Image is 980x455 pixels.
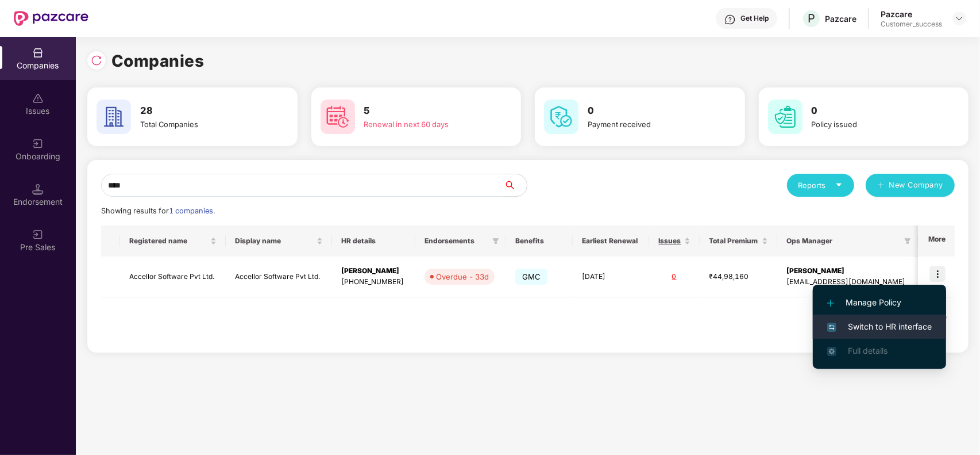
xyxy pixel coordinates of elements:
[658,236,682,246] span: Issues
[786,236,900,246] span: Ops Manager
[341,277,406,288] div: [PHONE_NUMBER]
[902,234,913,248] span: filter
[889,179,944,191] span: New Company
[827,323,836,332] img: svg+xml;base64,PHN2ZyB4bWxucz0iaHR0cDovL3d3dy53My5vcmcvMjAwMC9zdmciIHdpZHRoPSIxNiIgaGVpZ2h0PSIxNi...
[798,179,843,191] div: Reports
[32,229,44,240] img: svg+xml;base64,PHN2ZyB3aWR0aD0iMjAiIGhlaWdodD0iMjAiIHZpZXdCb3g9IjAgMCAyMCAyMCIgZmlsbD0ibm9uZSIgeG...
[32,183,44,195] img: svg+xml;base64,PHN2ZyB3aWR0aD0iMTQuNSIgaGVpZ2h0PSIxNC41IiB2aWV3Qm94PSIwIDAgMTYgMTYiIGZpbGw9Im5vbm...
[588,118,712,130] div: Payment received
[515,269,548,285] span: GMC
[700,225,777,257] th: Total Premium
[364,104,489,118] h3: 5
[120,257,226,297] td: Accellor Software Pvt Ltd.
[129,236,209,246] span: Registered name
[848,346,888,355] span: Full details
[808,12,815,25] span: P
[97,100,131,134] img: svg+xml;base64,PHN2ZyB4bWxucz0iaHR0cDovL3d3dy53My5vcmcvMjAwMC9zdmciIHdpZHRoPSI2MCIgaGVpZ2h0PSI2MC...
[436,271,489,282] div: Overdue - 33d
[506,225,573,257] th: Benefits
[881,9,942,20] div: Pazcare
[364,118,489,130] div: Renewal in next 60 days
[929,266,946,282] img: icon
[226,225,332,257] th: Display name
[827,296,932,309] span: Manage Policy
[786,266,909,277] div: [PERSON_NAME]
[827,300,834,307] img: svg+xml;base64,PHN2ZyB4bWxucz0iaHR0cDovL3d3dy53My5vcmcvMjAwMC9zdmciIHdpZHRoPSIxMi4yMDEiIGhlaWdodD...
[32,138,44,150] img: svg+xml;base64,PHN2ZyB3aWR0aD0iMjAiIGhlaWdodD0iMjAiIHZpZXdCb3g9IjAgMCAyMCAyMCIgZmlsbD0ibm9uZSIgeG...
[14,11,88,26] img: New Pazcare Logo
[812,118,936,130] div: Policy issued
[588,104,712,118] h3: 0
[709,272,768,282] div: ₹44,98,160
[786,277,909,288] div: [EMAIL_ADDRESS][DOMAIN_NAME]
[169,207,215,215] span: 1 companies.
[120,225,226,257] th: Registered name
[111,48,205,74] h1: Companies
[658,272,690,282] div: 0
[724,14,736,25] img: svg+xml;base64,PHN2ZyBpZD0iSGVscC0zMngzMiIgeG1sbnM9Imh0dHA6Ly93d3cudzMub3JnLzIwMDAvc3ZnIiB3aWR0aD...
[341,266,406,277] div: [PERSON_NAME]
[140,104,265,118] h3: 28
[332,225,415,257] th: HR details
[503,181,527,190] span: search
[812,104,936,118] h3: 0
[235,236,314,246] span: Display name
[140,118,265,130] div: Total Companies
[492,238,499,244] span: filter
[321,100,355,134] img: svg+xml;base64,PHN2ZyB4bWxucz0iaHR0cDovL3d3dy53My5vcmcvMjAwMC9zdmciIHdpZHRoPSI2MCIgaGVpZ2h0PSI2MC...
[503,174,527,197] button: search
[955,14,964,23] img: svg+xml;base64,PHN2ZyBpZD0iRHJvcGRvd24tMzJ4MzIiIHhtbG5zPSJodHRwOi8vd3d3LnczLm9yZy8yMDAwL3N2ZyIgd2...
[425,236,488,246] span: Endorsements
[226,257,332,297] td: Accellor Software Pvt Ltd.
[649,225,700,257] th: Issues
[881,20,942,29] div: Customer_success
[573,257,649,297] td: [DATE]
[904,238,911,244] span: filter
[827,320,932,333] span: Switch to HR interface
[825,13,856,24] div: Pazcare
[573,225,649,257] th: Earliest Renewal
[709,236,759,246] span: Total Premium
[827,347,836,356] img: svg+xml;base64,PHN2ZyB4bWxucz0iaHR0cDovL3d3dy53My5vcmcvMjAwMC9zdmciIHdpZHRoPSIxNi4zNjMiIGhlaWdodD...
[32,47,44,59] img: svg+xml;base64,PHN2ZyBpZD0iQ29tcGFuaWVzIiB4bWxucz0iaHR0cDovL3d3dy53My5vcmcvMjAwMC9zdmciIHdpZHRoPS...
[768,100,802,134] img: svg+xml;base64,PHN2ZyB4bWxucz0iaHR0cDovL3d3dy53My5vcmcvMjAwMC9zdmciIHdpZHRoPSI2MCIgaGVpZ2h0PSI2MC...
[32,93,44,104] img: svg+xml;base64,PHN2ZyBpZD0iSXNzdWVzX2Rpc2FibGVkIiB4bWxucz0iaHR0cDovL3d3dy53My5vcmcvMjAwMC9zdmciIH...
[740,14,769,23] div: Get Help
[544,100,578,134] img: svg+xml;base64,PHN2ZyB4bWxucz0iaHR0cDovL3d3dy53My5vcmcvMjAwMC9zdmciIHdpZHRoPSI2MCIgaGVpZ2h0PSI2MC...
[490,234,501,248] span: filter
[918,225,955,257] th: More
[877,181,885,190] span: plus
[91,55,102,66] img: svg+xml;base64,PHN2ZyBpZD0iUmVsb2FkLTMyeDMyIiB4bWxucz0iaHR0cDovL3d3dy53My5vcmcvMjAwMC9zdmciIHdpZH...
[866,174,955,197] button: plusNew Company
[835,181,843,189] span: caret-down
[101,207,215,215] span: Showing results for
